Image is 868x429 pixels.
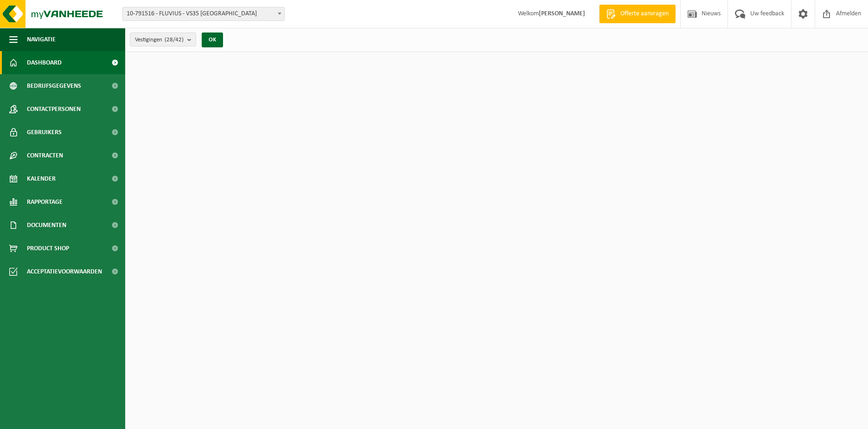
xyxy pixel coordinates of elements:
[130,32,196,46] button: Vestigingen(28/42)
[27,214,66,237] span: Documenten
[27,260,102,283] span: Acceptatievoorwaarden
[123,7,284,20] span: 10-791516 - FLUVIUS - VS35 KEMPEN
[135,33,184,47] span: Vestigingen
[618,9,671,19] span: Offerte aanvragen
[27,28,56,51] span: Navigatie
[27,97,81,121] span: Contactpersonen
[539,10,585,17] strong: [PERSON_NAME]
[165,37,184,43] count: (28/42)
[27,74,81,97] span: Bedrijfsgegevens
[27,167,56,190] span: Kalender
[27,121,62,144] span: Gebruikers
[27,51,62,74] span: Dashboard
[122,7,285,21] span: 10-791516 - FLUVIUS - VS35 KEMPEN
[599,5,676,23] a: Offerte aanvragen
[27,237,69,260] span: Product Shop
[202,32,223,47] button: OK
[27,190,63,214] span: Rapportage
[27,144,63,167] span: Contracten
